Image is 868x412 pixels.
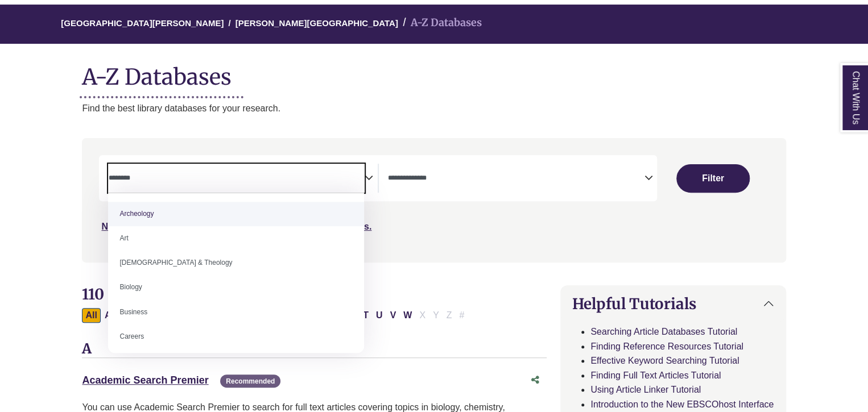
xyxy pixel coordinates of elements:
[82,55,786,90] h1: A-Z Databases
[82,310,469,319] div: Alpha-list to filter by first letter of database name
[82,101,786,116] p: Find the best library databases for your research.
[400,308,415,323] button: Filter Results W
[108,226,364,251] li: Art
[359,308,372,323] button: Filter Results T
[590,371,721,380] a: Finding Full Text Articles Tutorial
[373,308,386,323] button: Filter Results U
[590,356,739,365] a: Effective Keyword Searching Tutorial
[524,369,547,391] button: Share this database
[82,138,786,262] nav: Search filters
[590,327,737,336] a: Searching Article Databases Tutorial
[220,374,280,388] span: Recommended
[82,308,100,323] button: All
[590,385,701,394] a: Using Article Linker Tutorial
[398,15,482,31] li: A-Z Databases
[108,275,364,299] li: Biology
[108,324,364,349] li: Careers
[82,341,547,358] h3: A
[561,286,785,322] button: Helpful Tutorials
[108,251,364,275] li: [DEMOGRAPHIC_DATA] & Theology
[82,374,208,386] a: Academic Search Premier
[101,222,371,231] a: Not sure where to start? Check our Recommended Databases.
[101,308,115,323] button: Filter Results A
[676,164,750,193] button: Submit for Search Results
[108,202,364,226] li: Archeology
[61,16,224,28] a: [GEOGRAPHIC_DATA][PERSON_NAME]
[235,16,398,28] a: [PERSON_NAME][GEOGRAPHIC_DATA]
[386,308,399,323] button: Filter Results V
[590,342,743,351] a: Finding Reference Resources Tutorial
[82,285,182,303] span: 110 Databases
[108,300,364,324] li: Business
[108,174,364,184] textarea: Search
[388,174,644,184] textarea: Search
[82,5,786,44] nav: breadcrumb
